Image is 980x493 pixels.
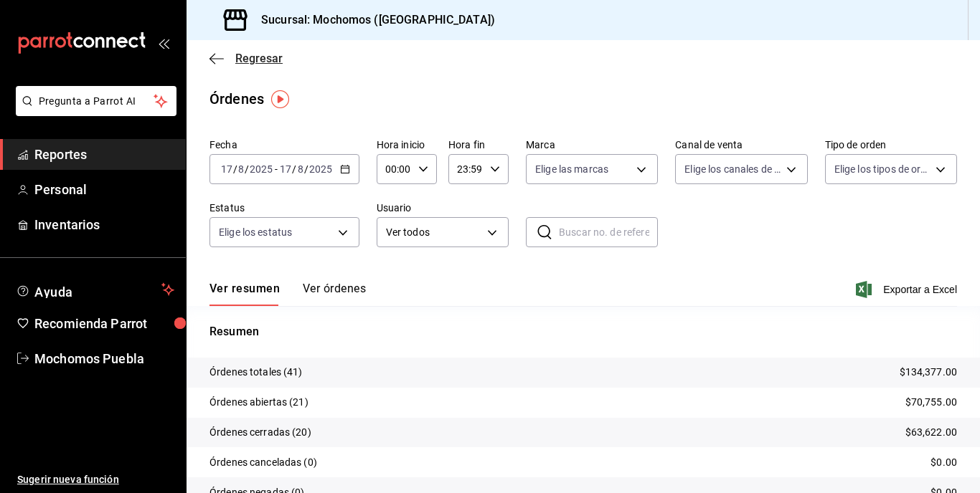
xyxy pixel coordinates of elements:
div: Órdenes [209,88,264,110]
p: Resumen [209,323,957,340]
label: Marca [526,140,658,150]
span: - [275,163,278,175]
input: ---- [308,163,333,175]
span: Mochomos Puebla [34,349,174,368]
span: Recomienda Parrot [34,314,174,333]
button: Regresar [209,52,283,65]
span: Pregunta a Parrot AI [39,94,154,109]
button: Exportar a Excel [859,281,957,298]
p: $70,755.00 [905,395,957,410]
p: Órdenes canceladas (0) [209,455,317,470]
label: Fecha [209,140,359,150]
span: / [304,163,308,175]
button: Ver órdenes [303,282,366,306]
span: Elige los tipos de orden [834,162,930,176]
button: Pregunta a Parrot AI [16,86,176,116]
p: Órdenes cerradas (20) [209,425,311,440]
span: Ver todos [386,225,482,240]
span: Regresar [235,52,283,65]
input: -- [220,163,233,175]
span: / [245,163,249,175]
h3: Sucursal: Mochomos ([GEOGRAPHIC_DATA]) [250,11,495,29]
p: Órdenes abiertas (21) [209,395,308,410]
input: -- [279,163,292,175]
div: navigation tabs [209,282,366,306]
label: Hora inicio [377,140,437,150]
span: Personal [34,180,174,199]
span: Elige los canales de venta [684,162,781,176]
a: Pregunta a Parrot AI [10,104,176,119]
label: Usuario [377,203,509,213]
span: / [292,163,296,175]
label: Tipo de orden [825,140,957,150]
p: $134,377.00 [900,365,957,380]
span: / [233,163,237,175]
span: Elige las marcas [535,162,608,176]
span: Reportes [34,145,174,164]
label: Canal de venta [675,140,807,150]
p: $63,622.00 [905,425,957,440]
span: Inventarios [34,215,174,234]
input: -- [237,163,245,175]
button: Ver resumen [209,282,280,306]
input: ---- [249,163,273,175]
p: $0.00 [930,455,957,470]
button: open_drawer_menu [158,37,169,49]
input: -- [297,163,304,175]
span: Elige los estatus [219,225,292,239]
span: Ayuda [34,281,156,298]
label: Estatus [209,203,359,213]
input: Buscar no. de referencia [559,218,658,247]
img: Tooltip marker [271,90,289,108]
label: Hora fin [448,140,509,150]
p: Órdenes totales (41) [209,365,303,380]
span: Sugerir nueva función [17,472,174,487]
